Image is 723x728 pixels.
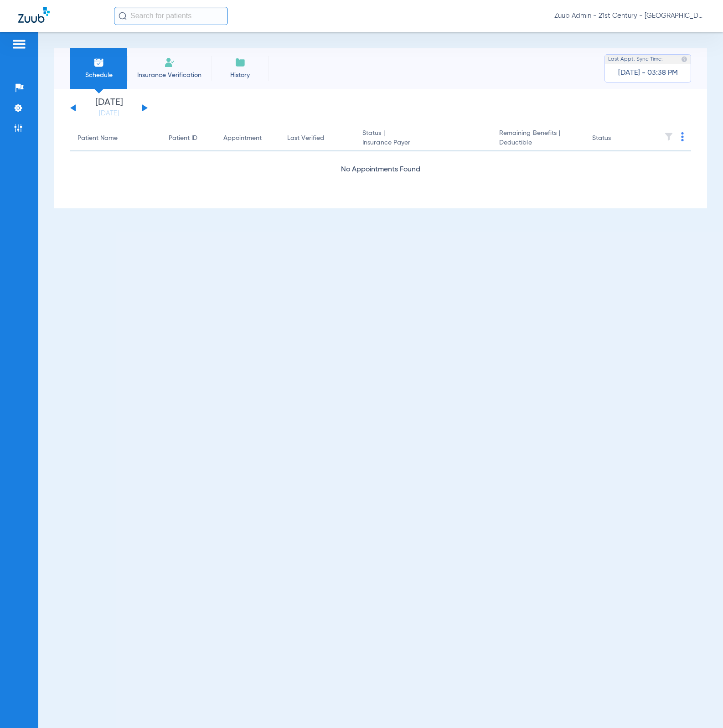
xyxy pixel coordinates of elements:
[82,98,136,118] li: [DATE]
[169,134,209,143] div: Patient ID
[235,57,246,68] img: History
[618,68,678,77] span: [DATE] - 03:38 PM
[70,164,691,176] div: No Appointments Found
[114,7,228,25] input: Search for patients
[134,71,205,80] span: Insurance Verification
[355,126,492,151] th: Status |
[585,126,646,151] th: Status
[681,132,684,141] img: group-dot-blue.svg
[287,134,324,143] div: Last Verified
[287,134,348,143] div: Last Verified
[77,134,154,143] div: Patient Name
[119,12,127,20] img: Search Icon
[82,109,136,118] a: [DATE]
[93,57,104,68] img: Schedule
[12,39,26,50] img: hamburger-icon
[223,134,262,143] div: Appointment
[499,138,578,148] span: Deductible
[218,71,262,80] span: History
[362,138,485,148] span: Insurance Payer
[223,134,273,143] div: Appointment
[18,7,50,23] img: Zuub Logo
[664,132,673,141] img: filter.svg
[77,71,120,80] span: Schedule
[608,55,663,64] span: Last Appt. Sync Time:
[164,57,175,68] img: Manual Insurance Verification
[681,56,687,62] img: last sync help info
[169,134,197,143] div: Patient ID
[492,126,585,151] th: Remaining Benefits |
[77,134,118,143] div: Patient Name
[554,11,705,21] span: Zuub Admin - 21st Century - [GEOGRAPHIC_DATA]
